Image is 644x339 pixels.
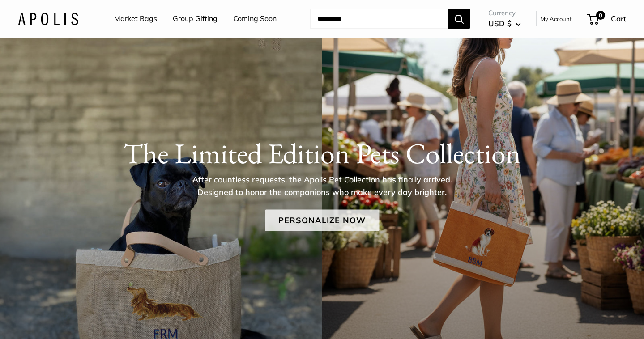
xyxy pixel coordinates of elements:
[177,173,468,198] p: After countless requests, the Apolis Pet Collection has finally arrived. Designed to honor the co...
[488,19,512,28] span: USD $
[173,12,218,25] a: Group Gifting
[310,9,448,29] input: Search...
[18,136,626,170] h1: The Limited Edition Pets Collection
[233,12,277,25] a: Coming Soon
[448,9,470,29] button: Search
[265,209,379,231] a: Personalize Now
[540,13,572,24] a: My Account
[488,7,521,19] span: Currency
[488,17,521,31] button: USD $
[18,12,78,25] img: Apolis
[596,11,605,20] span: 0
[588,12,626,26] a: 0 Cart
[114,12,157,25] a: Market Bags
[611,14,626,23] span: Cart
